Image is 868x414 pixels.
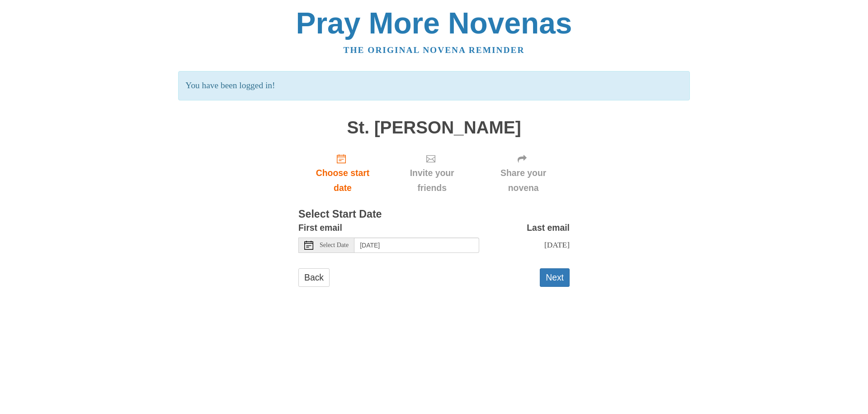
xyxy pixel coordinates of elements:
[298,220,342,235] label: First email
[477,146,570,200] div: Click "Next" to confirm your start date first.
[296,6,572,40] a: Pray More Novenas
[540,268,570,287] button: Next
[486,166,561,195] span: Share your novena
[527,220,570,235] label: Last email
[544,240,570,249] span: [DATE]
[298,209,570,220] h3: Select Start Date
[298,118,570,138] h1: St. [PERSON_NAME]
[298,146,387,200] a: Choose start date
[387,146,477,200] div: Click "Next" to confirm your start date first.
[396,166,468,195] span: Invite your friends
[344,45,525,55] a: The original novena reminder
[320,242,349,248] span: Select Date
[178,71,689,100] p: You have been logged in!
[307,166,378,195] span: Choose start date
[298,268,330,287] a: Back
